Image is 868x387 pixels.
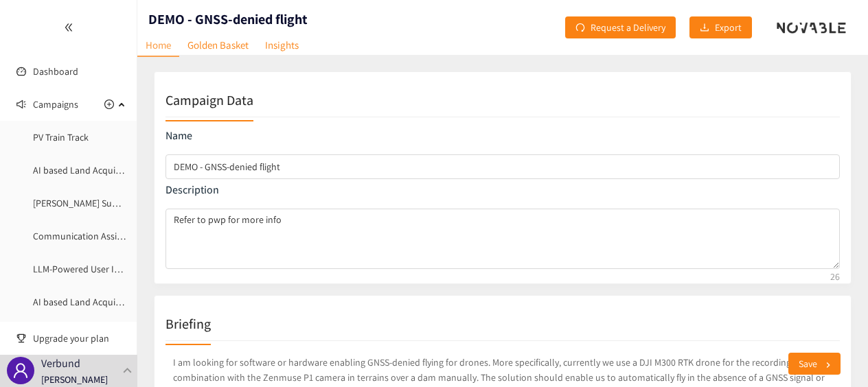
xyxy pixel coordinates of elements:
span: download [700,23,709,34]
span: double-left [64,23,73,32]
h1: DEMO - GNSS-denied flight [148,10,308,29]
span: redo [575,23,585,34]
span: Export [715,20,742,35]
textarea: Campaign description [165,209,840,269]
a: Golden Basket [179,34,257,56]
iframe: Chat Widget [644,239,868,387]
a: Home [137,34,179,57]
h2: Campaign Data [165,91,253,110]
input: Campaign name [165,154,840,179]
span: plus-circle [104,99,114,109]
p: Description [165,183,840,198]
a: PV Train Track [33,131,89,143]
span: sound [16,99,26,109]
button: redoRequest a Delivery [565,16,676,38]
span: Campaigns [33,91,78,118]
a: Dashboard [33,65,78,78]
button: downloadExport [689,16,752,38]
a: AI based Land Acquisition - Stakeholdermanagement [33,164,250,176]
a: [PERSON_NAME] Support [33,197,135,209]
a: Communication Assistant [33,230,138,242]
p: Name [165,128,840,143]
span: Request a Delivery [591,20,665,35]
a: Insights [257,34,307,56]
div: Chat-Widget [644,239,868,387]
